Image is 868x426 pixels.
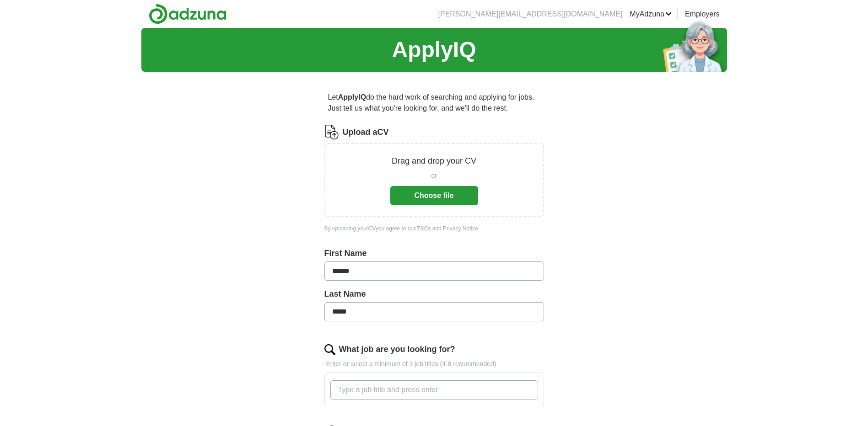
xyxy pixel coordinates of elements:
[324,359,544,369] p: Enter or select a minimum of 3 job titles (4-8 recommended)
[438,9,623,20] li: [PERSON_NAME][EMAIL_ADDRESS][DOMAIN_NAME]
[343,126,389,138] label: Upload a CV
[324,125,339,139] img: CV Icon
[431,171,437,181] span: or
[630,9,672,20] a: MyAdzuna
[330,380,538,399] input: Type a job title and press enter
[324,224,544,233] div: By uploading your CV you agree to our and .
[324,344,335,355] img: search.png
[685,9,720,20] a: Employers
[392,155,476,167] p: Drag and drop your CV
[443,225,478,232] a: Privacy Notice
[324,88,544,117] p: Let do the hard work of searching and applying for jobs. Just tell us what you're looking for, an...
[338,93,366,101] strong: ApplyIQ
[149,4,226,24] img: Adzuna logo
[390,186,478,205] button: Choose file
[339,343,455,356] label: What job are you looking for?
[392,33,476,66] h1: ApplyIQ
[324,247,544,260] label: First Name
[417,225,431,232] a: T&Cs
[324,288,544,300] label: Last Name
